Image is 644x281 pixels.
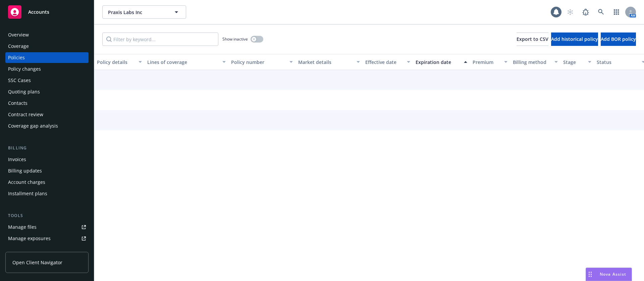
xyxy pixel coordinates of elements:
[363,54,413,70] button: Effective date
[5,86,89,97] a: Quoting plans
[8,98,28,109] div: Contacts
[228,54,296,70] button: Policy number
[5,145,89,151] div: Billing
[551,36,598,42] span: Add historical policy
[8,233,51,244] div: Manage exposures
[296,54,363,70] button: Market details
[5,165,89,176] a: Billing updates
[5,233,89,244] a: Manage exposures
[597,59,638,66] div: Status
[413,54,470,70] button: Expiration date
[231,59,285,66] div: Policy number
[28,9,49,15] span: Accounts
[102,32,218,46] input: Filter by keyword...
[108,9,166,16] span: Praxis Labs Inc
[5,64,89,74] a: Policy changes
[145,54,228,70] button: Lines of coverage
[5,29,89,40] a: Overview
[563,5,577,19] a: Start snowing
[8,64,41,74] div: Policy changes
[594,5,608,19] a: Search
[8,75,31,86] div: SSC Cases
[102,5,186,19] button: Praxis Labs Inc
[610,5,623,19] a: Switch app
[5,222,89,232] a: Manage files
[5,154,89,165] a: Invoices
[8,109,43,120] div: Contract review
[600,271,626,277] span: Nova Assist
[473,59,500,66] div: Premium
[416,59,460,66] div: Expiration date
[97,59,135,66] div: Policy details
[8,165,42,176] div: Billing updates
[5,177,89,188] a: Account charges
[5,41,89,52] a: Coverage
[551,32,598,46] button: Add historical policy
[513,59,550,66] div: Billing method
[517,36,548,42] span: Export to CSV
[5,188,89,199] a: Installment plans
[8,86,40,97] div: Quoting plans
[298,59,353,66] div: Market details
[222,36,248,42] span: Show inactive
[147,59,218,66] div: Lines of coverage
[8,121,58,131] div: Coverage gap analysis
[560,54,594,70] button: Stage
[601,36,636,42] span: Add BOR policy
[365,59,403,66] div: Effective date
[8,244,52,255] div: Manage certificates
[12,259,62,266] span: Open Client Navigator
[517,32,548,46] button: Export to CSV
[563,59,584,66] div: Stage
[5,52,89,63] a: Policies
[5,98,89,109] a: Contacts
[5,212,89,219] div: Tools
[5,244,89,255] a: Manage certificates
[586,268,594,281] div: Drag to move
[8,41,29,52] div: Coverage
[586,268,632,281] button: Nova Assist
[8,52,25,63] div: Policies
[8,188,47,199] div: Installment plans
[5,121,89,131] a: Coverage gap analysis
[510,54,560,70] button: Billing method
[8,177,45,188] div: Account charges
[470,54,510,70] button: Premium
[5,75,89,86] a: SSC Cases
[5,109,89,120] a: Contract review
[8,29,29,40] div: Overview
[5,3,89,21] a: Accounts
[8,222,37,232] div: Manage files
[601,32,636,46] button: Add BOR policy
[94,54,145,70] button: Policy details
[579,5,592,19] a: Report a Bug
[8,154,26,165] div: Invoices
